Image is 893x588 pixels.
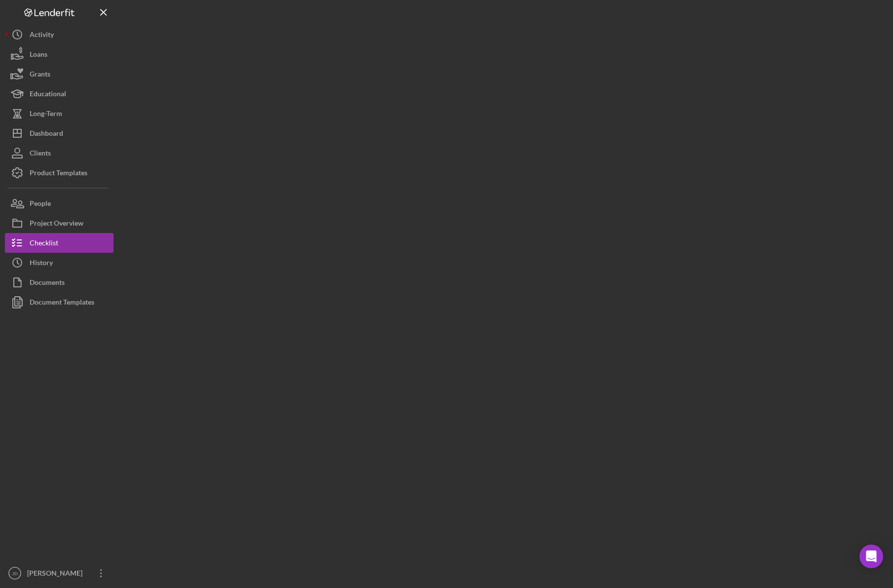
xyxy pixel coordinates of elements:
button: Product Templates [5,163,114,183]
div: Activity [30,25,54,47]
div: Educational [30,84,66,106]
button: Loans [5,44,114,64]
div: Clients [30,143,51,165]
button: Activity [5,25,114,44]
div: People [30,194,51,216]
div: Dashboard [30,123,63,146]
button: Dashboard [5,123,114,143]
button: People [5,194,114,213]
button: JD[PERSON_NAME] [5,563,114,583]
div: Loans [30,44,47,67]
div: [PERSON_NAME] [25,563,89,586]
button: Grants [5,64,114,84]
button: Clients [5,143,114,163]
div: Documents [30,273,65,295]
text: JD [12,571,18,576]
div: Project Overview [30,213,83,235]
button: Project Overview [5,213,114,233]
button: Checklist [5,233,114,253]
button: Documents [5,273,114,292]
div: Open Intercom Messenger [859,545,883,568]
div: History [30,253,53,275]
div: Document Templates [30,292,94,314]
div: Long-Term [30,104,62,126]
button: Document Templates [5,292,114,312]
div: Grants [30,64,50,86]
button: History [5,253,114,273]
button: Educational [5,84,114,104]
button: Long-Term [5,104,114,123]
div: Checklist [30,233,58,255]
div: Product Templates [30,163,87,185]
